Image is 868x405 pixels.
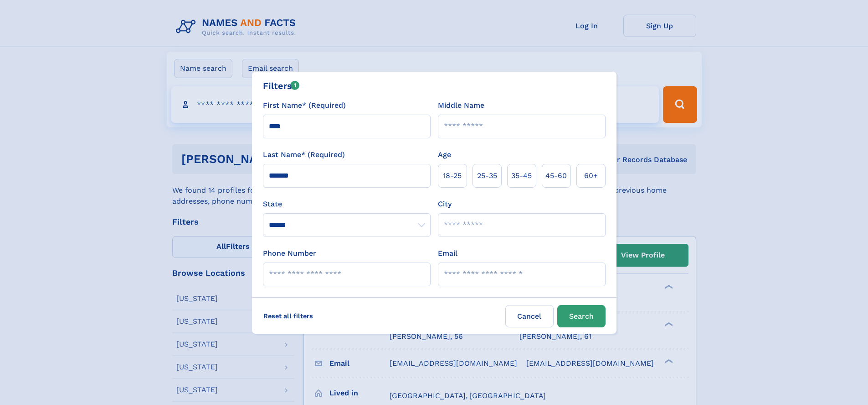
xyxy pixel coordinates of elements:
span: 35‑45 [511,170,532,181]
span: 45‑60 [545,170,567,181]
span: 60+ [584,170,598,181]
label: Email [438,248,457,259]
span: 25‑35 [477,170,497,181]
label: State [263,199,431,210]
label: First Name* (Required) [263,100,346,111]
label: Middle Name [438,100,484,111]
button: Search [557,305,606,327]
label: Cancel [505,305,554,327]
label: Age [438,149,451,160]
label: Reset all filters [257,305,319,327]
label: City [438,199,452,210]
span: 18‑25 [443,170,462,181]
label: Phone Number [263,248,316,259]
div: Filters [263,79,300,93]
label: Last Name* (Required) [263,149,345,160]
